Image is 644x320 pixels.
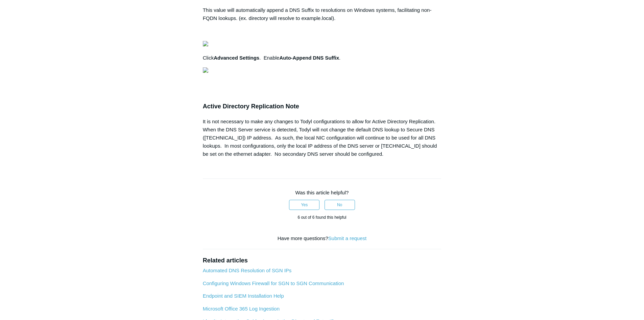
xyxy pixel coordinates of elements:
span: 6 out of 6 found this helpful [297,215,346,220]
strong: Auto-Append DNS Suffix [279,55,339,61]
button: This article was helpful [289,200,319,210]
img: 27414207119379 [203,41,208,46]
p: This value will automatically append a DNS Suffix to resolutions on Windows systems, facilitating... [203,6,442,22]
p: Click . Enable . [203,54,442,62]
a: Configuring Windows Firewall for SGN to SGN Communication [203,280,344,286]
img: 27414169404179 [203,67,208,73]
h3: Active Directory Replication Note [203,102,442,111]
div: It is not necessary to make any changes to Todyl configurations to allow for Active Directory Rep... [203,118,442,158]
h2: Related articles [203,256,442,265]
span: Was this article helpful? [295,190,349,195]
a: Endpoint and SIEM Installation Help [203,293,284,299]
button: This article was not helpful [325,200,355,210]
a: Submit a request [328,235,366,241]
div: Have more questions? [203,235,442,242]
a: Microsoft Office 365 Log Ingestion [203,306,280,312]
strong: Advanced Settings [214,55,259,61]
a: Automated DNS Resolution of SGN IPs [203,268,292,273]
